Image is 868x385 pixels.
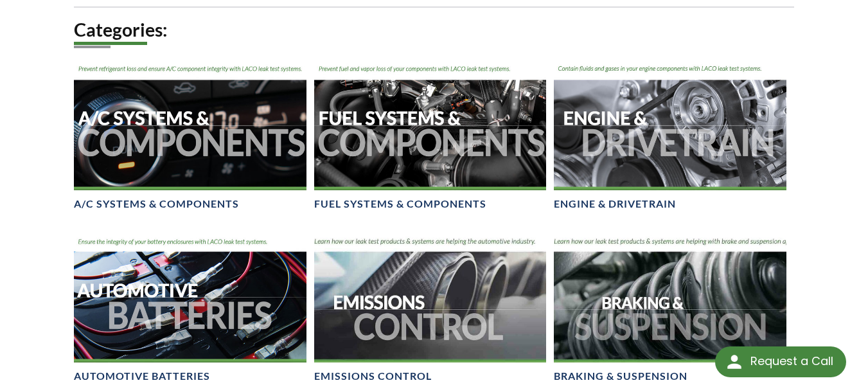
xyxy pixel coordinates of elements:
[74,18,794,42] h2: Categories:
[554,197,676,211] h4: Engine & Drivetrain
[724,352,745,372] img: round button
[74,60,306,211] a: Header showing auto a/c buttonA/C Systems & Components
[74,370,210,383] h4: Automotive Batteries
[314,60,547,211] a: Fuel Systems & Components headerFuel Systems & Components
[715,346,846,377] div: Request a Call
[74,232,306,383] a: Automotive Battery headerAutomotive Batteries
[554,370,687,383] h4: Braking & Suspension
[314,370,432,383] h4: Emissions Control
[750,346,833,376] div: Request a Call
[554,232,786,383] a: Breaking & Suspension headerBraking & Suspension
[314,232,547,383] a: Emissions Control headerEmissions Control
[314,197,486,211] h4: Fuel Systems & Components
[554,60,786,211] a: Engine & Drivetrain headerEngine & Drivetrain
[74,197,239,211] h4: A/C Systems & Components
